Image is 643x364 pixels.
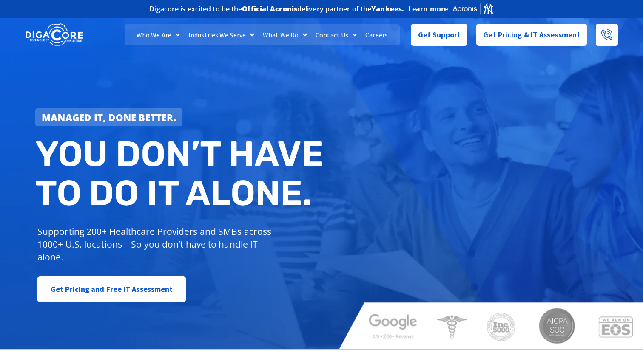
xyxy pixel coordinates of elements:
h2: You don’t have to do IT alone. [35,135,328,212]
b: Yankees. [371,4,404,14]
a: Contact Us [311,24,361,45]
img: Acronis [452,3,494,15]
b: Official Acronis [242,4,297,14]
a: What We Do [259,24,311,45]
a: Careers [361,24,392,45]
strong: Managed IT, done better. [42,111,176,124]
img: DigaCore Technology Consulting [26,23,83,48]
a: Who We Are [132,24,184,45]
a: Industries We Serve [184,24,259,45]
span: Get Pricing and Free IT Assessment [51,281,173,298]
a: Get Pricing and Free IT Assessment [37,276,186,302]
nav: Menu [125,24,399,45]
span: Get Pricing & IT Assessment [483,26,580,43]
h2: Digacore is excited to be the delivery partner of the [149,6,404,12]
span: Get Support [418,26,461,43]
p: Supporting 200+ Healthcare Providers and SMBs across 1000+ U.S. locations – So you don’t have to ... [37,225,275,263]
a: Get Pricing & IT Assessment [476,24,587,46]
a: Managed IT, done better. [35,108,182,126]
a: Get Support [411,24,467,46]
a: Learn more [408,5,448,13]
